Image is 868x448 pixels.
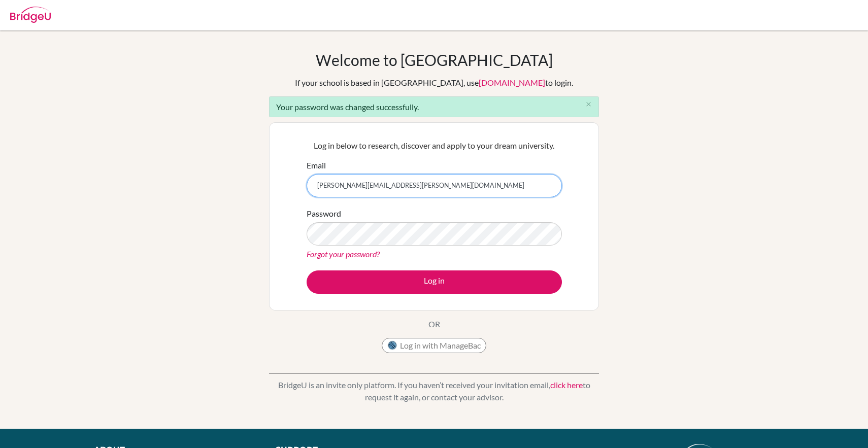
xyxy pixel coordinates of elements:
h1: Welcome to [GEOGRAPHIC_DATA] [316,51,553,69]
button: Log in [307,270,562,294]
button: Close [578,97,598,112]
img: Bridge-U [10,7,51,23]
p: OR [428,318,440,330]
a: [DOMAIN_NAME] [479,78,545,87]
div: Your password was changed successfully. [269,96,599,117]
p: Log in below to research, discover and apply to your dream university. [307,140,562,152]
label: Password [307,208,341,220]
label: Email [307,159,326,171]
div: If your school is based in [GEOGRAPHIC_DATA], use to login. [295,77,573,89]
button: Log in with ManageBac [382,338,486,353]
p: BridgeU is an invite only platform. If you haven’t received your invitation email, to request it ... [269,379,599,403]
a: click here [550,380,583,390]
i: close [585,100,592,108]
a: Forgot your password? [307,249,380,259]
